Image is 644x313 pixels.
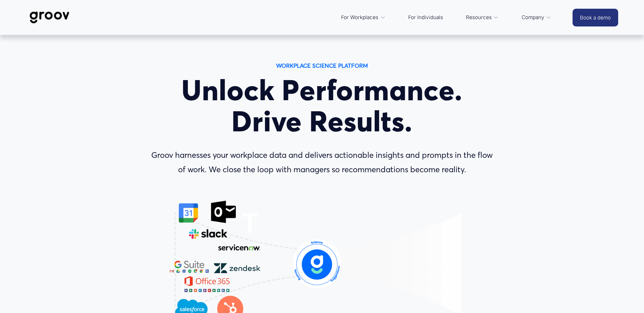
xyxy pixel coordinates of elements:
[518,9,555,25] a: folder dropdown
[341,13,378,22] span: For Workplaces
[522,13,544,22] span: Company
[26,6,73,28] img: Groov | Workplace Science Platform | Unlock Performance | Drive Results
[147,75,497,137] h1: Unlock Performance. Drive Results.
[276,62,368,69] strong: WORKPLACE SCIENCE PLATFORM
[573,9,618,26] a: Book a demo
[338,9,389,25] a: folder dropdown
[463,9,502,25] a: folder dropdown
[405,9,446,25] a: For Individuals
[147,148,497,177] p: Groov harnesses your workplace data and delivers actionable insights and prompts in the flow of w...
[466,13,492,22] span: Resources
